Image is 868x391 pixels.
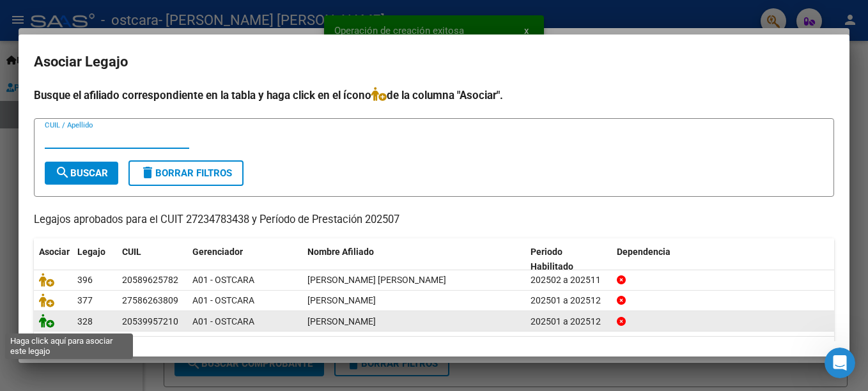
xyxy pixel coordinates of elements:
span: Borrar Filtros [140,167,232,179]
mat-icon: search [55,165,70,180]
h4: Busque el afiliado correspondiente en la tabla y haga click en el ícono de la columna "Asociar". [34,87,834,103]
span: HAYES AXEL [307,316,376,326]
span: A01 - OSTCARA [192,275,254,285]
div: 20589625782 [122,273,178,287]
div: 202501 a 202512 [531,293,607,308]
datatable-header-cell: Legajo [72,238,117,280]
span: Buscar [55,167,108,179]
iframe: Intercom live chat [825,348,855,378]
datatable-header-cell: Nombre Afiliado [302,238,525,280]
span: CUIL [122,247,141,257]
datatable-header-cell: Gerenciador [187,238,302,280]
button: Borrar Filtros [128,160,244,186]
datatable-header-cell: CUIL [117,238,187,280]
span: 396 [77,275,93,285]
button: Buscar [45,162,118,185]
mat-icon: delete [140,165,155,180]
span: Gerenciador [192,247,243,257]
div: 27586263809 [122,293,178,308]
span: Nombre Afiliado [307,247,374,257]
span: A01 - OSTCARA [192,316,254,326]
p: Legajos aprobados para el CUIT 27234783438 y Período de Prestación 202507 [34,212,834,228]
datatable-header-cell: Periodo Habilitado [525,238,612,280]
span: SANTILLAN BELTRAN LUPE [307,295,376,305]
div: 202501 a 202512 [531,314,607,329]
h2: Asociar Legajo [34,50,834,74]
span: Periodo Habilitado [531,247,573,272]
span: 377 [77,295,93,305]
datatable-header-cell: Dependencia [612,238,835,280]
span: Asociar [39,247,70,257]
span: GALVAN QUINTANA BAUTISTA ROMAN [307,275,446,285]
datatable-header-cell: Asociar [34,238,72,280]
span: Legajo [77,247,105,257]
span: 328 [77,316,93,326]
div: 20539957210 [122,314,178,329]
div: 3 registros [34,337,834,369]
span: A01 - OSTCARA [192,295,254,305]
div: 202502 a 202511 [531,273,607,287]
span: Dependencia [617,247,670,257]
